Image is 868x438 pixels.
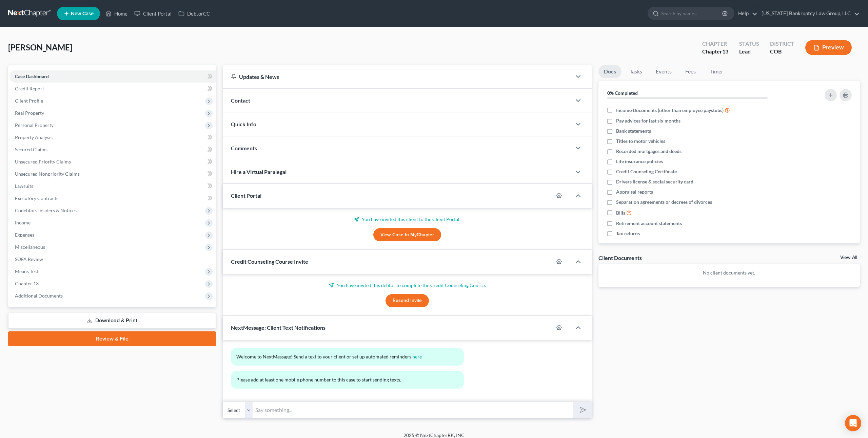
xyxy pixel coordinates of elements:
[616,210,625,216] span: Bills
[231,324,325,331] span: NextMessage: Client Text Notifications
[616,117,680,124] span: Pay advices for last six months
[616,158,663,165] span: Life insurance policies
[739,48,759,56] div: Lead
[15,110,44,116] span: Real Property
[15,256,43,262] span: SOFA Review
[15,281,39,286] span: Chapter 13
[231,282,584,289] p: You have invited this debtor to complete the Credit Counseling Course.
[9,180,216,192] a: Lawsuits
[9,70,216,83] a: Case Dashboard
[412,354,422,359] a: here
[616,199,712,205] span: Separation agreements or decrees of divorces
[770,40,794,48] div: District
[9,156,216,168] a: Unsecured Priority Claims
[102,7,131,20] a: Home
[231,121,256,127] span: Quick Info
[758,7,860,20] a: [US_STATE] Bankruptcy Law Group, LLC
[231,145,257,151] span: Comments
[9,83,216,95] a: Credit Report
[598,65,622,78] a: Docs
[236,377,401,382] span: Please add at least one mobile phone number to this case to start sending texts.
[616,148,682,155] span: Recorded mortgages and deeds
[616,168,677,175] span: Credit Counseling Certificate
[15,293,63,299] span: Additional Documents
[604,269,854,276] p: No client documents yet.
[702,48,728,56] div: Chapter
[15,171,80,177] span: Unsecured Nonpriority Claims
[131,7,175,20] a: Client Portal
[9,131,216,144] a: Property Analysis
[231,216,584,223] p: You have invited this client to the Client Portal.
[231,192,261,199] span: Client Portal
[15,244,45,250] span: Miscellaneous
[8,313,216,329] a: Download & Print
[704,65,729,78] a: Timer
[71,11,94,16] span: New Case
[15,183,33,189] span: Lawsuits
[624,65,648,78] a: Tasks
[616,230,640,237] span: Tax returns
[680,65,702,78] a: Fees
[373,228,441,242] a: View Case in MyChapter
[15,98,43,104] span: Client Profile
[15,195,58,201] span: Executory Contracts
[616,189,653,195] span: Appraisal reports
[231,97,250,104] span: Contact
[231,73,563,80] div: Updates & News
[8,331,216,346] a: Review & File
[616,138,665,145] span: Titles to motor vehicles
[598,254,642,261] div: Client Documents
[236,354,411,359] span: Welcome to NextMessage! Send a text to your client or set up automated reminders
[15,73,49,79] span: Case Dashboard
[702,40,728,48] div: Chapter
[739,40,759,48] div: Status
[15,134,53,140] span: Property Analysis
[8,42,72,52] span: [PERSON_NAME]
[607,90,638,96] strong: 0% Completed
[9,192,216,204] a: Executory Contracts
[770,48,794,56] div: COB
[9,253,216,265] a: SOFA Review
[253,402,573,418] input: Say something...
[616,178,693,185] span: Drivers license & social security card
[735,7,757,20] a: Help
[9,168,216,180] a: Unsecured Nonpriority Claims
[231,258,308,265] span: Credit Counseling Course Invite
[15,122,54,128] span: Personal Property
[650,65,677,78] a: Events
[616,220,682,227] span: Retirement account statements
[805,40,852,55] button: Preview
[15,220,31,225] span: Income
[15,268,38,274] span: Means Test
[661,7,723,20] input: Search by name...
[15,159,71,165] span: Unsecured Priority Claims
[845,415,861,431] div: Open Intercom Messenger
[9,144,216,156] a: Secured Claims
[386,294,429,308] button: Resend Invite
[15,232,34,238] span: Expenses
[175,7,213,20] a: DebtorCC
[722,48,728,54] span: 13
[15,147,47,152] span: Secured Claims
[15,86,44,91] span: Credit Report
[840,255,857,260] a: View All
[616,128,651,134] span: Bank statements
[231,169,287,175] span: Hire a Virtual Paralegal
[15,207,77,213] span: Codebtors Insiders & Notices
[616,107,724,114] span: Income Documents (other than employee paystubs)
